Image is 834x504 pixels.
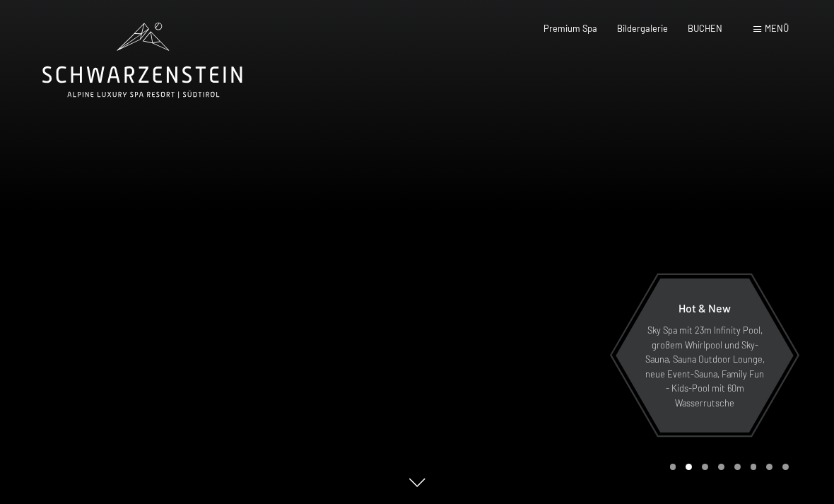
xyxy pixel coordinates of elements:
[688,23,722,34] a: BUCHEN
[686,464,692,470] div: Carousel Page 2 (Current Slide)
[670,464,676,470] div: Carousel Page 1
[643,323,766,410] p: Sky Spa mit 23m Infinity Pool, großem Whirlpool und Sky-Sauna, Sauna Outdoor Lounge, neue Event-S...
[718,464,724,470] div: Carousel Page 4
[751,464,757,470] div: Carousel Page 6
[782,464,789,470] div: Carousel Page 8
[615,278,794,433] a: Hot & New Sky Spa mit 23m Infinity Pool, großem Whirlpool und Sky-Sauna, Sauna Outdoor Lounge, ne...
[617,23,668,34] a: Bildergalerie
[702,464,708,470] div: Carousel Page 3
[665,464,789,470] div: Carousel Pagination
[766,464,773,470] div: Carousel Page 7
[679,301,731,315] span: Hot & New
[765,23,789,34] span: Menü
[544,23,597,34] a: Premium Spa
[734,464,741,470] div: Carousel Page 5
